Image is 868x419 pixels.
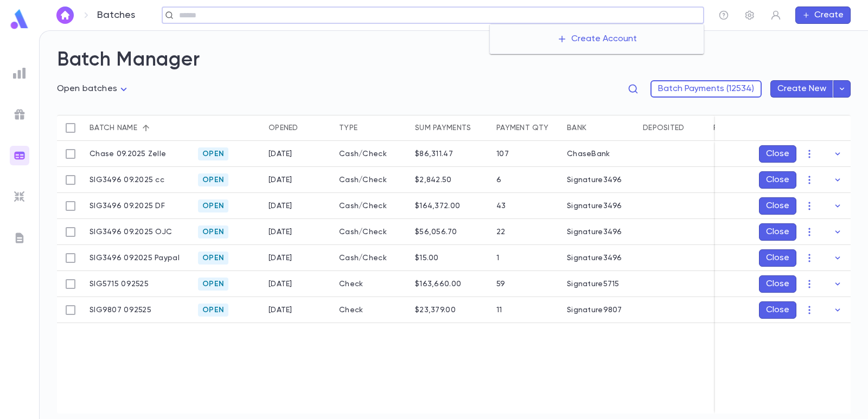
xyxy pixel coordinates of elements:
[415,115,471,141] div: Sum payments
[269,150,292,158] div: 9/1/2025
[263,115,334,141] div: Opened
[90,150,166,158] p: Chase 09.2025 Zelle
[415,150,453,158] div: $86,311.47
[491,115,561,141] div: Payment qty
[496,254,499,262] div: 1
[269,254,292,262] div: 9/21/2025
[13,190,26,203] img: imports_grey.530a8a0e642e233f2baf0ef88e8c9fcb.svg
[496,115,548,141] div: Payment qty
[795,7,851,24] button: Create
[415,280,461,288] div: $163,660.00
[567,115,586,141] div: Bank
[770,80,833,98] button: Create New
[269,176,292,184] div: 9/4/2025
[137,119,155,137] button: Sort
[334,141,410,167] div: Cash/Check
[561,115,637,141] div: Bank
[198,202,228,210] span: Open
[759,275,796,293] button: Close
[198,150,228,158] span: Open
[90,254,180,262] p: SIG3496 092025 Paypal
[650,80,762,98] button: Batch Payments (12534)
[415,202,460,210] div: $164,372.00
[415,228,457,236] div: $56,056.70
[334,245,410,271] div: Cash/Check
[415,306,456,314] div: $23,379.00
[410,115,491,141] div: Sum payments
[713,115,755,141] div: Recorded
[496,280,506,288] div: 59
[334,115,410,141] div: Type
[567,150,610,158] div: ChaseBank
[759,145,796,163] button: Close
[269,115,298,141] div: Opened
[759,249,796,267] button: Close
[84,115,193,141] div: Batch name
[198,280,228,288] span: Open
[759,197,796,215] button: Close
[496,228,506,236] div: 22
[90,306,151,314] p: SIG9807 092525
[269,280,292,288] div: 9/25/2025
[334,167,410,193] div: Cash/Check
[567,280,620,288] div: Signature5715
[496,306,502,314] div: 11
[567,202,622,210] div: Signature3496
[198,306,228,314] span: Open
[90,228,172,236] p: SIG3496 09.2025 OJC
[637,115,708,141] div: Deposited
[198,254,228,262] span: Open
[708,115,778,141] div: Recorded
[269,306,292,314] div: 9/25/2025
[198,176,228,184] span: Open
[90,115,137,141] div: Batch name
[334,219,410,245] div: Cash/Check
[415,254,439,262] div: $15.00
[334,271,410,297] div: Check
[548,29,646,49] button: Create Account
[90,280,149,288] p: SIG5715 092525
[643,115,685,141] div: Deposited
[13,149,26,162] img: batches_gradient.0a22e14384a92aa4cd678275c0c39cc4.svg
[57,81,130,98] div: Open batches
[567,306,622,314] div: Signature9807
[90,176,164,184] p: SIG3496 09.2025 cc
[567,176,622,184] div: Signature3496
[57,48,851,72] h2: Batch Manager
[269,202,292,210] div: 9/1/2025
[13,108,26,121] img: campaigns_grey.99e729a5f7ee94e3726e6486bddda8f1.svg
[59,11,72,20] img: home_white.a664292cf8c1dea59945f0da9f25487c.svg
[339,115,358,141] div: Type
[9,9,30,30] img: logo
[759,223,796,241] button: Close
[496,150,509,158] div: 107
[759,301,796,319] button: Close
[334,297,410,323] div: Check
[496,202,506,210] div: 43
[57,85,117,93] span: Open batches
[97,9,135,21] p: Batches
[567,254,622,262] div: Signature3496
[198,228,228,236] span: Open
[90,202,165,210] p: SIG3496 09.2025 DF
[759,171,796,189] button: Close
[334,193,410,219] div: Cash/Check
[567,228,622,236] div: Signature3496
[415,176,452,184] div: $2,842.50
[496,176,501,184] div: 6
[269,228,292,236] div: 9/2/2025
[13,231,26,244] img: letters_grey.7941b92b52307dd3b8a917253454ce1c.svg
[13,67,26,80] img: reports_grey.c525e4749d1bce6a11f5fe2a8de1b229.svg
